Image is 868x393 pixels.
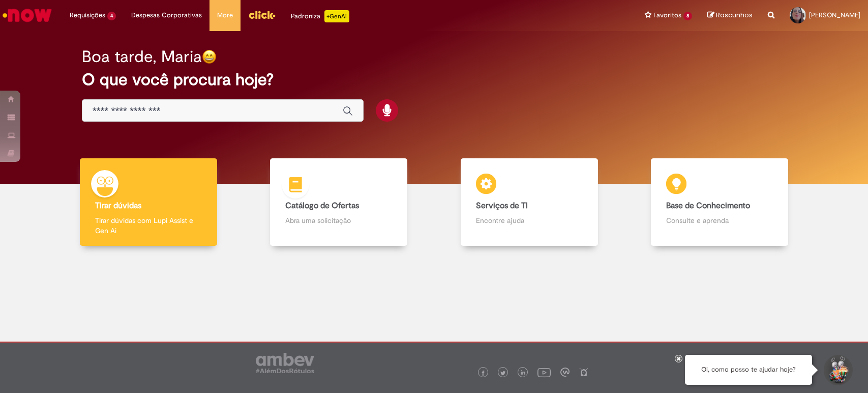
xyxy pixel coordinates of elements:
button: Iniciar Conversa de Suporte [822,355,853,385]
p: Encontre ajuda [476,215,583,226]
img: logo_footer_twitter.png [500,371,505,376]
img: ServiceNow [1,5,53,25]
div: Oi, como posso te ajudar hoje? [685,355,812,385]
span: [PERSON_NAME] [809,11,860,19]
span: Favoritos [653,10,681,20]
img: click_logo_yellow_360x200.png [248,7,276,22]
b: Base de Conhecimento [666,201,750,211]
b: Catálogo de Ofertas [285,201,359,211]
img: logo_footer_linkedin.png [521,370,526,376]
h2: Boa tarde, Maria [82,48,202,66]
p: Consulte e aprenda [666,215,773,226]
span: Requisições [70,10,105,20]
span: Rascunhos [716,10,753,20]
a: Tirar dúvidas Tirar dúvidas com Lupi Assist e Gen Ai [53,158,244,246]
b: Tirar dúvidas [95,201,141,211]
span: More [217,10,233,20]
img: logo_footer_youtube.png [537,366,551,379]
img: logo_footer_workplace.png [560,368,570,377]
span: Despesas Corporativas [131,10,202,20]
span: 4 [107,12,116,20]
div: Padroniza [291,10,349,22]
p: Abra uma solicitação [285,215,392,226]
b: Serviços de TI [476,201,528,211]
a: Base de Conhecimento Consulte e aprenda [624,158,815,246]
a: Catálogo de Ofertas Abra uma solicitação [244,158,434,246]
img: logo_footer_naosei.png [579,368,588,377]
img: logo_footer_facebook.png [481,371,486,376]
img: happy-face.png [202,49,217,64]
span: 8 [683,12,692,20]
a: Rascunhos [707,11,753,20]
h2: O que você procura hoje? [82,71,786,89]
img: logo_footer_ambev_rotulo_gray.png [256,353,314,373]
p: Tirar dúvidas com Lupi Assist e Gen Ai [95,215,202,236]
a: Serviços de TI Encontre ajuda [434,158,624,246]
p: +GenAi [324,10,349,22]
